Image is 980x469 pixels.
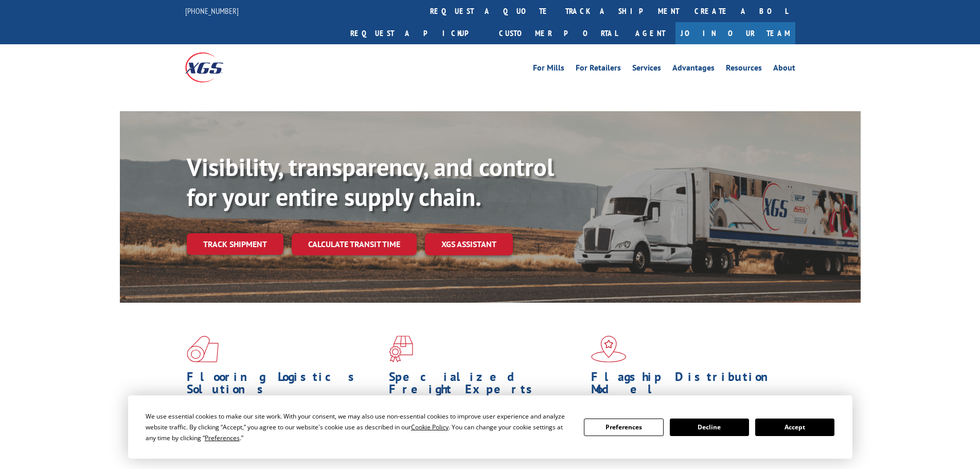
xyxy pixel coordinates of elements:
[389,336,413,362] img: xgs-icon-focused-on-flooring-red
[755,419,834,436] button: Accept
[491,22,625,44] a: Customer Portal
[205,433,240,442] span: Preferences
[591,371,786,401] h1: Flagship Distribution Model
[632,64,661,75] a: Services
[128,395,852,459] div: Cookie Consent Prompt
[425,233,513,255] a: XGS ASSISTANT
[411,423,449,431] span: Cookie Policy
[584,419,663,436] button: Preferences
[389,371,583,401] h1: Specialized Freight Experts
[576,64,621,75] a: For Retailers
[675,22,795,44] a: Join Our Team
[726,64,762,75] a: Resources
[625,22,675,44] a: Agent
[187,233,283,255] a: Track shipment
[146,411,572,443] div: We use essential cookies to make our site work. With your consent, we may also use non-essential ...
[591,336,627,362] img: xgs-icon-flagship-distribution-model-red
[187,151,554,213] b: Visibility, transparency, and control for your entire supply chain.
[672,64,715,75] a: Advantages
[187,371,381,401] h1: Flooring Logistics Solutions
[773,64,795,75] a: About
[187,336,219,362] img: xgs-icon-total-supply-chain-intelligence-red
[533,64,564,75] a: For Mills
[292,233,417,255] a: Calculate transit time
[185,6,239,16] a: [PHONE_NUMBER]
[343,22,491,44] a: Request a pickup
[670,419,749,436] button: Decline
